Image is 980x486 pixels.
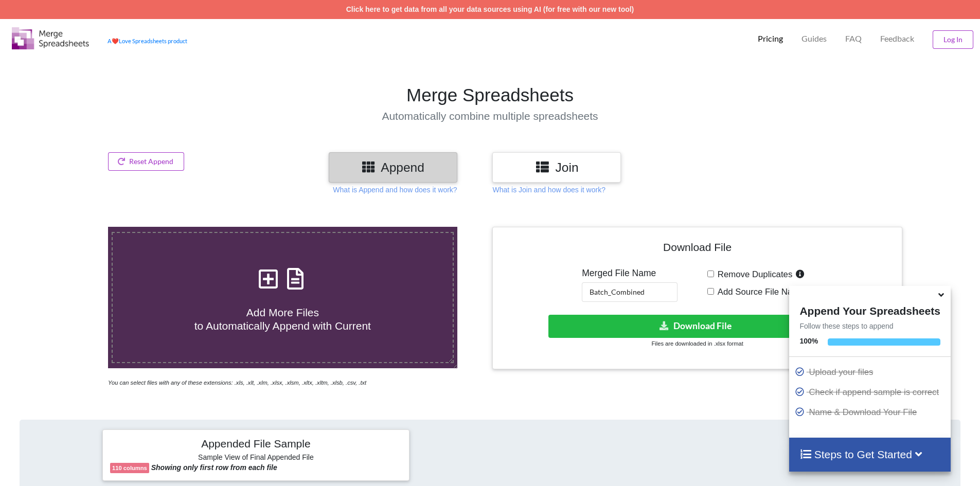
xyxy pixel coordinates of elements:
h4: Append Your Spreadsheets [789,302,950,317]
h6: Sample View of Final Appended File [110,453,402,463]
a: AheartLove Spreadsheets product [108,38,187,44]
h5: Merged File Name [582,268,678,279]
button: Download File [548,315,844,338]
p: Name & Download Your File [794,406,948,419]
button: Reset Append [108,152,184,171]
i: You can select files with any of these extensions: .xls, .xlt, .xlm, .xlsx, .xlsm, .xltx, .xltm, ... [108,380,366,386]
small: Files are downloaded in .xlsx format [651,340,743,347]
span: Add Source File Names [714,287,809,297]
span: heart [112,38,119,44]
b: Showing only first row from each file [151,463,277,472]
p: Follow these steps to append [789,321,950,331]
p: Guides [801,33,827,44]
p: FAQ [845,33,862,44]
p: Check if append sample is correct [794,386,948,399]
span: Remove Duplicates [714,269,793,279]
p: What is Append and how does it work? [333,185,457,195]
span: Feedback [880,34,914,43]
h3: Join [500,160,613,175]
h4: Appended File Sample [110,437,402,452]
b: 110 columns [112,465,147,471]
h3: Append [336,160,450,175]
p: Upload your files [794,366,948,379]
p: What is Join and how does it work? [492,185,605,195]
span: Add More Files to Automatically Append with Current [194,307,371,331]
img: Logo.png [12,27,89,49]
input: Enter File Name [582,282,678,302]
button: Log In [933,30,973,49]
h4: Download File [500,235,894,264]
b: 100 % [799,337,818,345]
a: Click here to get data from all your data sources using AI (for free with our new tool) [346,5,634,13]
p: Pricing [758,33,783,44]
iframe: chat widget [10,445,43,476]
h4: Steps to Get Started [799,448,940,461]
